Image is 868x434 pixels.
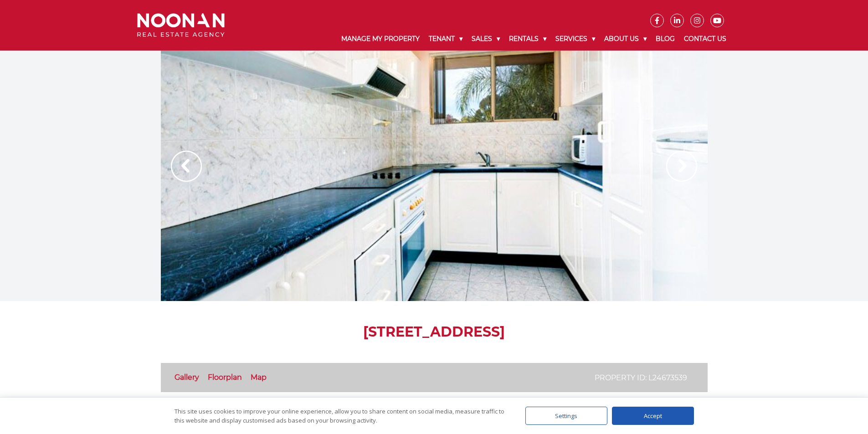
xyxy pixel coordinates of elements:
[175,373,199,382] a: Gallery
[651,27,679,51] a: Blog
[337,27,424,51] a: Manage My Property
[171,151,202,182] img: Arrow slider
[175,407,507,425] div: This site uses cookies to improve your online experience, allow you to share content on social me...
[424,27,467,51] a: Tenant
[551,27,600,51] a: Services
[251,373,267,382] a: Map
[525,407,607,425] div: Settings
[504,27,551,51] a: Rentals
[666,151,697,182] img: Arrow slider
[600,27,651,51] a: About Us
[679,27,731,51] a: Contact Us
[208,373,242,382] a: Floorplan
[137,13,225,37] img: Noonan Real Estate Agency
[612,407,694,425] div: Accept
[161,324,708,340] h1: [STREET_ADDRESS]
[467,27,504,51] a: Sales
[595,372,687,383] p: Property ID: L24673539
